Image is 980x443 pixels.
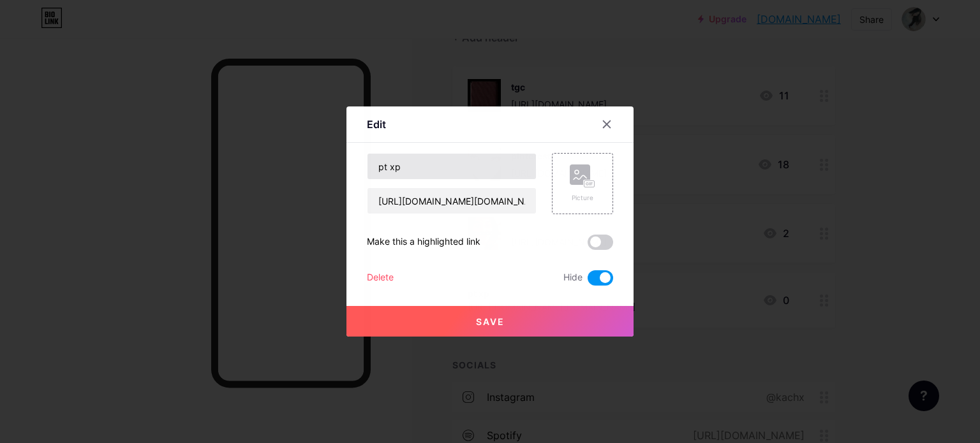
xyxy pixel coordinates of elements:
[367,154,536,179] input: Title
[367,188,536,214] input: URL
[563,270,583,286] span: Hide
[346,306,634,337] button: Save
[570,193,595,203] div: Picture
[476,316,505,327] span: Save
[367,117,386,132] div: Edit
[367,270,394,286] div: Delete
[367,235,480,250] div: Make this a highlighted link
